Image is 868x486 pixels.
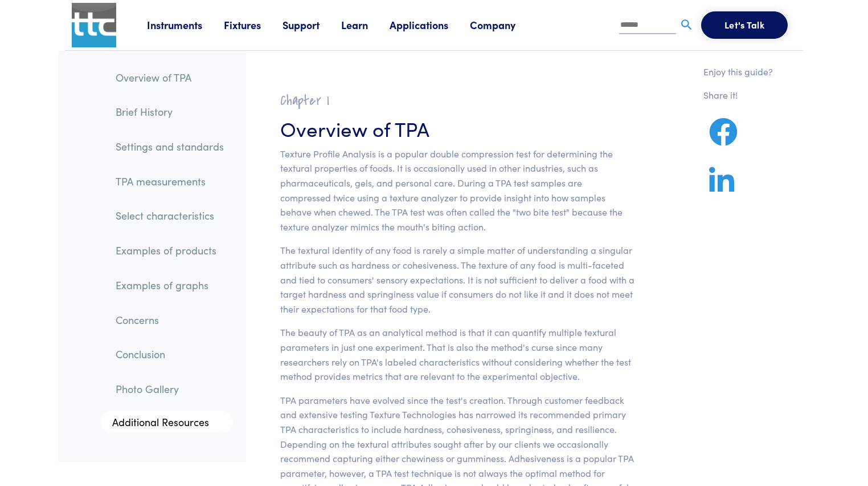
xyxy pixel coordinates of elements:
h3: Overview of TPA [280,114,635,142]
p: Texture Profile Analysis is a popular double compression test for determining the textural proper... [280,147,635,234]
a: Overview of TPA [107,64,233,91]
a: Fixtures [224,18,282,32]
a: Concerns [107,307,233,333]
a: Examples of products [107,237,233,264]
p: The beauty of TPA as an analytical method is that it can quantify multiple textural parameters in... [280,325,635,383]
a: Select characteristics [107,202,233,229]
button: Let's Talk [701,11,788,39]
a: Support [282,18,341,32]
a: Settings and standards [107,133,233,160]
a: Instruments [147,18,224,32]
a: Share on LinkedIn [703,180,740,195]
a: Applications [390,18,470,32]
a: Brief History [107,99,233,125]
img: ttc_logo_1x1_v1.0.png [72,3,116,47]
a: Examples of graphs [107,272,233,298]
a: Photo Gallery [107,376,233,402]
a: TPA measurements [107,168,233,195]
h2: Chapter I [280,92,635,110]
a: Company [470,18,537,32]
a: Conclusion [107,341,233,367]
p: Share it! [703,88,773,103]
a: Additional Resources [101,411,233,434]
p: Enjoy this guide? [703,64,773,79]
a: Learn [341,18,390,32]
p: The textural identity of any food is rarely a simple matter of understanding a singular attribute... [280,243,635,316]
